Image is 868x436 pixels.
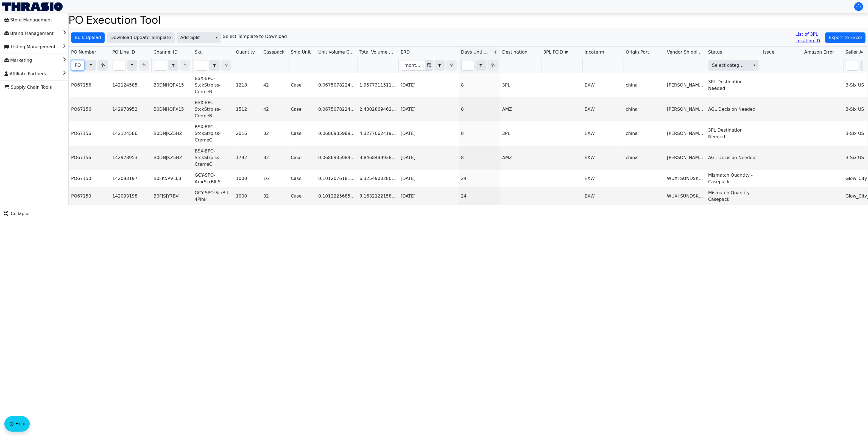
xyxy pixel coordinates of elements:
td: B0DNHQPX15 [151,97,192,121]
td: PO67156 [69,73,110,97]
input: Filter [846,60,859,70]
td: 8 [459,97,500,121]
a: List of 3PL Location ID [796,31,823,44]
td: 32 [261,146,289,170]
button: select [750,60,758,70]
span: Unit Volume CBM [318,49,355,55]
button: Toggle calendar [425,60,433,70]
td: 1792 [234,146,261,170]
span: Channel ID [153,49,178,55]
td: 24 [459,170,500,187]
span: Choose Operator [86,60,96,71]
td: [DATE] [398,97,459,121]
span: Destination [502,49,528,55]
span: Origin Port [626,49,649,55]
span: PO Line ID [112,49,135,55]
span: Affiliate Partners [4,70,46,78]
td: china [624,121,665,146]
span: Download Update Template [110,34,171,41]
td: Case [289,146,316,170]
span: Ship Unit [291,49,311,55]
span: Help [15,421,25,427]
td: 1000 [234,187,261,205]
td: 24 [459,187,500,205]
td: B0FK5RVL63 [151,170,192,187]
td: Case [289,187,316,205]
button: select [168,60,178,70]
h1: PO Execution Tool [69,13,868,26]
button: Help floatingactionbutton [4,416,30,432]
td: [DATE] [398,170,459,187]
td: 2.430286946242848 [357,97,398,121]
img: Thrasio Logo [2,2,63,11]
span: Days Until ERD [461,49,489,55]
button: Bulk Upload [71,32,105,43]
td: 1.957731151140072 [357,73,398,97]
span: Select category [712,62,746,69]
input: Filter [462,60,474,70]
span: Amazon Error [804,49,834,55]
td: AGL Decision Needed [706,97,761,121]
td: B0DNJKZ5HZ [151,146,192,170]
td: GCY-SPO-ScrBll-4Pink [192,187,234,205]
h6: Select Template to Download [223,34,287,39]
td: 142093197 [110,170,151,187]
th: Filter [459,58,500,73]
td: Mismatch Quantity - Casepack [706,170,761,187]
span: Listing Management [4,43,55,51]
td: B0DNHQPX15 [151,73,192,97]
td: Case [289,97,316,121]
td: [PERSON_NAME] Weaddu Technology Co., Ltd [STREET_ADDRESS] [665,121,706,146]
td: 42 [261,97,289,121]
th: Filter [151,58,192,73]
td: BSX-BPC-StckStrplss-CremeB [192,97,234,121]
td: GCY-SPO-AmrScrBll-5 [192,170,234,187]
td: EXW [582,187,624,205]
td: PO67156 [69,146,110,170]
input: Filter [401,60,425,70]
button: select [127,60,137,70]
span: Supply Chain Tools [4,83,52,92]
td: BSX-BPC-StckStrplss-CremeB [192,73,234,97]
input: Filter [113,60,125,70]
td: 1218 [234,73,261,97]
td: EXW [582,146,624,170]
th: Filter [69,58,110,73]
button: select [476,60,486,70]
button: select [213,33,221,43]
button: Clear [97,60,108,71]
td: china [624,73,665,97]
span: Collapse [4,210,29,217]
span: Incoterm [585,49,604,55]
td: AGL Decision Needed [706,146,761,170]
td: [PERSON_NAME] Weaddu Technology Co., Ltd [STREET_ADDRESS] [665,97,706,121]
button: select [86,60,96,70]
td: 0.06750782242408511 [316,73,357,97]
th: Filter [110,58,151,73]
span: Marketing [4,56,32,65]
td: AMZ [500,97,541,121]
span: Issue [763,49,774,55]
th: Filter [706,58,761,73]
td: 32 [261,121,289,146]
input: Filter [195,60,208,70]
td: 16 [261,170,289,187]
td: 3PL Destination Needed [706,121,761,146]
td: 6.325490028045925 [357,170,398,187]
td: china [624,146,665,170]
span: Total Volume CBM [359,49,396,55]
button: select [435,60,445,70]
span: PO Number [71,49,96,55]
td: 142978952 [110,97,151,121]
td: 42 [261,73,289,97]
td: Mismatch Quantity - Casepack [706,187,761,205]
td: 3PL [500,121,541,146]
td: 142093198 [110,187,151,205]
td: 1000 [234,170,261,187]
td: 0.10120761811029443 [316,170,357,187]
span: Brand Management [4,29,54,38]
td: B0DNJKZ5HZ [151,121,192,146]
td: 0.1012225685367806 [316,187,357,205]
td: BSX-BPC-StckStrplss-CremeC [192,121,234,146]
td: 0.06750782242408511 [316,97,357,121]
